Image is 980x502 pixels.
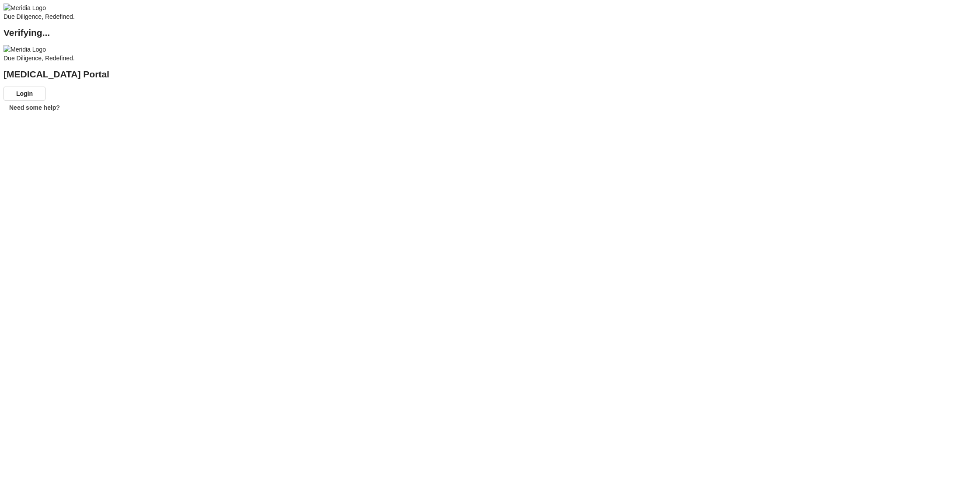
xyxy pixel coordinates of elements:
[3,28,976,37] h2: Verifying...
[3,45,46,54] img: Meridia Logo
[3,101,66,115] button: Need some help?
[3,70,976,79] h2: [MEDICAL_DATA] Portal
[3,55,75,62] span: Due Diligence, Redefined.
[3,3,46,12] img: Meridia Logo
[3,13,75,20] span: Due Diligence, Redefined.
[3,87,45,101] button: Login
